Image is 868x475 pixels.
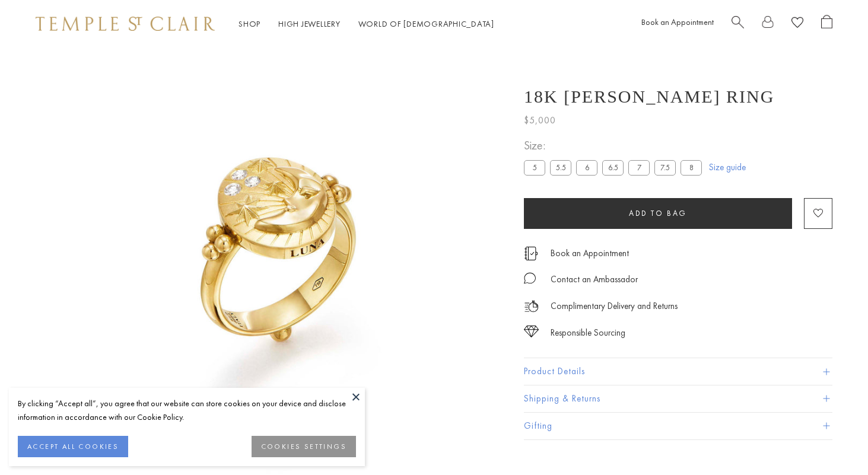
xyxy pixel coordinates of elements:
[709,161,746,173] a: Size guide
[602,160,624,175] label: 6.5
[821,15,832,33] a: Open Shopping Bag
[641,17,714,27] a: Book an Appointment
[628,160,650,175] label: 7
[629,208,687,218] span: Add to bag
[681,160,702,175] label: 8
[18,397,356,424] div: By clicking “Accept all”, you agree that our website can store cookies on your device and disclos...
[576,160,597,175] label: 6
[239,17,494,31] nav: Main navigation
[524,326,539,337] img: icon_sourcing.svg
[654,160,676,175] label: 7.5
[551,326,625,340] div: Responsible Sourcing
[524,299,539,314] img: icon_delivery.svg
[524,87,774,107] h1: 18K [PERSON_NAME] Ring
[524,413,832,439] button: Gifting
[524,247,538,260] img: icon_appointment.svg
[524,198,792,229] button: Add to bag
[732,15,744,33] a: Search
[524,358,832,385] button: Product Details
[550,160,571,175] label: 5.5
[18,436,128,457] button: ACCEPT ALL COOKIES
[551,272,638,287] div: Contact an Ambassador
[791,15,803,33] a: View Wishlist
[524,272,536,284] img: MessageIcon-01_2.svg
[524,113,556,128] span: $5,000
[551,299,678,314] p: Complimentary Delivery and Returns
[239,18,260,29] a: ShopShop
[524,160,545,175] label: 5
[524,136,707,155] span: Size:
[252,436,356,457] button: COOKIES SETTINGS
[524,385,832,412] button: Shipping & Returns
[278,18,341,29] a: High JewelleryHigh Jewellery
[809,419,856,463] iframe: Gorgias live chat messenger
[551,247,629,260] a: Book an Appointment
[358,18,494,29] a: World of [DEMOGRAPHIC_DATA]World of [DEMOGRAPHIC_DATA]
[36,17,215,31] img: Temple St. Clair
